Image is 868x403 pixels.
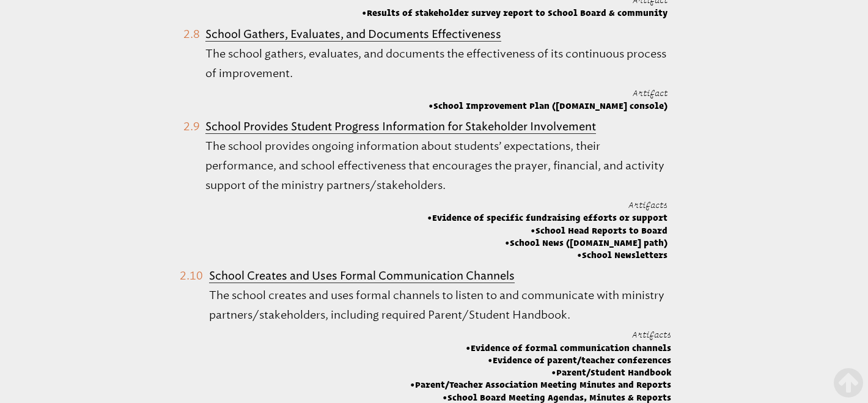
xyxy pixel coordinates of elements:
b: School Creates and Uses Formal Communication Channels [209,269,515,283]
span: Artifacts [628,200,668,210]
span: Artifact [633,88,668,98]
span: School Newsletters [427,249,668,261]
span: Evidence of formal communication channels [410,342,671,354]
span: Parent/Teacher Association Meeting Minutes and Reports [410,379,671,391]
span: Parent/Student Handbook [410,366,671,379]
span: Results of stakeholder survey report to School Board & community [362,7,668,19]
span: School Improvement Plan ([DOMAIN_NAME] console) [428,100,668,112]
span: Artifacts [632,330,671,339]
b: School Provides Student Progress Information for Stakeholder Involvement [205,120,596,133]
b: School Gathers, Evaluates, and Documents Effectiveness [205,28,501,41]
span: Evidence of parent/teacher conferences [410,354,671,366]
span: Evidence of specific fundraising efforts or support [427,212,668,224]
p: The school creates and uses formal channels to listen to and communicate with ministry partners/s... [209,286,671,325]
p: The school gathers, evaluates, and documents the effectiveness of its continuous process of impro... [205,44,668,83]
p: The school provides ongoing information about students’ expectations, their performance, and scho... [205,136,668,195]
span: School News ([DOMAIN_NAME] path) [427,237,668,249]
span: School Head Reports to Board [427,224,668,237]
